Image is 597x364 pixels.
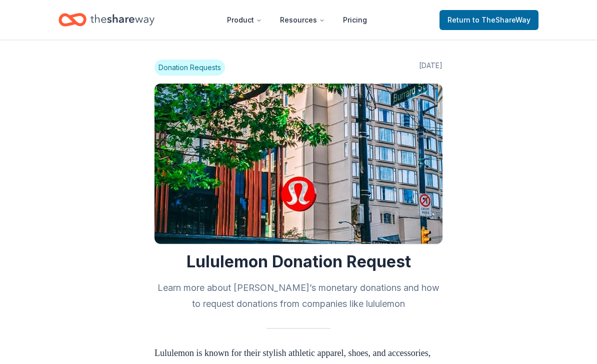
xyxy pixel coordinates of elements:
h2: Learn more about [PERSON_NAME]’s monetary donations and how to request donations from companies l... [154,280,442,312]
a: Home [58,8,154,32]
button: Resources [272,10,333,30]
span: Donation Requests [154,60,225,76]
h1: Lululemon Donation Request [154,252,442,272]
a: Pricing [335,10,375,30]
span: Return [447,14,530,26]
img: Image for Lululemon Donation Request [154,84,442,244]
button: Product [219,10,270,30]
nav: Main [219,8,375,32]
span: [DATE] [419,60,442,76]
a: Returnto TheShareWay [439,10,538,30]
span: to TheShareWay [472,16,530,24]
